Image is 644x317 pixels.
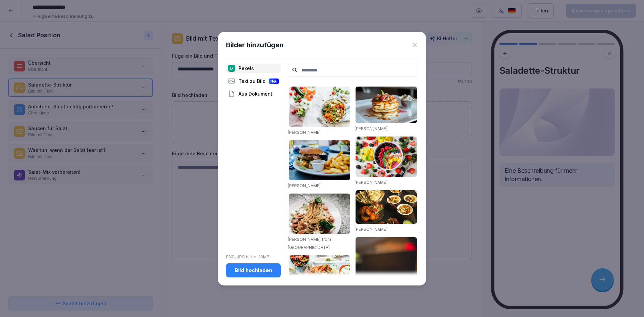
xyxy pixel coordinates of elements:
a: [PERSON_NAME] [355,227,387,232]
button: Bild hochladen [226,263,281,277]
a: [PERSON_NAME] [355,180,387,185]
img: pexels-photo-1099680.jpeg [356,137,417,177]
img: pexels-photo-1279330.jpeg [289,194,350,234]
img: pexels-photo-1640777.jpeg [289,87,350,127]
div: Bild hochladen [231,267,275,274]
a: [PERSON_NAME] [355,126,387,131]
p: PNG, JPG bis zu 10MB [226,254,281,260]
a: [PERSON_NAME] [288,130,321,135]
a: [PERSON_NAME] from [GEOGRAPHIC_DATA] [288,237,331,250]
img: pexels-photo-376464.jpeg [356,87,417,123]
div: Neu [269,78,279,84]
img: pexels-photo-1640772.jpeg [289,255,350,301]
img: pexels-photo-70497.jpeg [289,140,350,180]
div: Pexels [226,64,281,73]
h1: Bilder hinzufügen [226,40,283,50]
div: Aus Dokument [226,89,281,99]
div: Text zu Bild [226,76,281,86]
img: pexels-photo-958545.jpeg [356,190,417,224]
img: pexels.png [228,65,235,72]
a: [PERSON_NAME] [288,183,321,188]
